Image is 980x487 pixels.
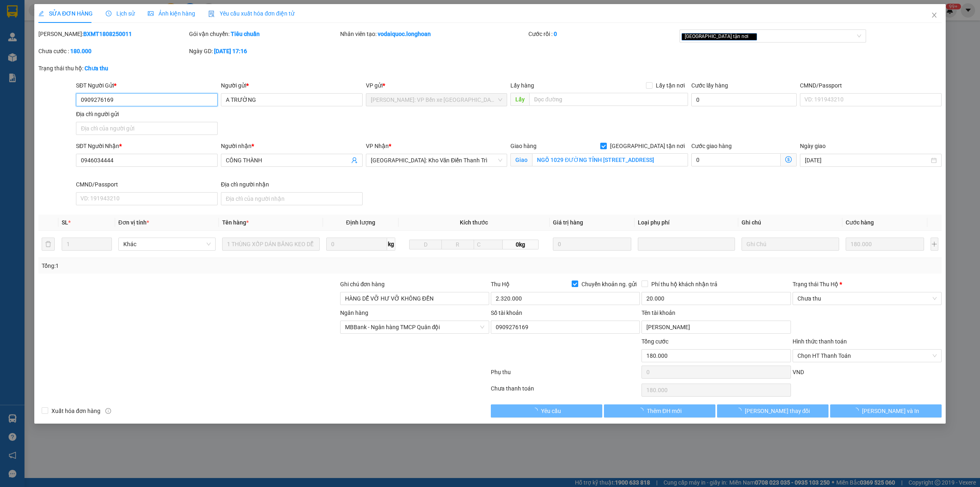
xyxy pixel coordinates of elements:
span: loading [532,408,541,413]
b: [DATE] 17:16 [214,48,247,54]
button: delete [42,238,55,251]
span: [GEOGRAPHIC_DATA] tận nơi [607,141,688,150]
div: Cước rồi : [528,29,677,38]
input: C [474,240,503,249]
label: Cước lấy hàng [691,82,728,89]
label: Cước giao hàng [691,143,732,149]
label: Ghi chú đơn hàng [340,281,385,287]
div: SĐT Người Gửi [76,81,218,90]
input: Tên tài khoản [641,321,791,334]
button: Yêu cầu [491,404,602,417]
label: Tên tài khoản [641,310,675,316]
label: Ngân hàng [340,310,368,316]
span: Lấy tận nơi [653,81,688,90]
input: Dọc đường [529,93,688,106]
span: Đơn vị tính [118,219,149,226]
input: 0 [846,238,924,251]
label: Số tài khoản [491,310,522,316]
span: Tổng cước [641,338,668,345]
th: Ghi chú [738,215,842,231]
span: 0kg [503,240,539,249]
span: kg [387,238,395,251]
span: VND [793,369,804,375]
span: clock-circle [106,11,111,16]
b: 0 [554,31,557,37]
input: Cước lấy hàng [691,93,797,106]
span: Mã đơn: BXMT1309250003 [3,49,126,61]
span: CÔNG TY TNHH CHUYỂN PHÁT NHANH BẢO AN [65,28,163,43]
span: Lịch sử [106,10,135,17]
span: close [931,12,938,18]
span: Tên hàng [222,219,249,226]
span: info-circle [105,408,111,414]
button: plus [931,238,938,251]
span: Phí thu hộ khách nhận trả [648,280,721,289]
input: Ngày giao [805,156,929,165]
span: MBBank - Ngân hàng TMCP Quân đội [345,321,484,333]
div: Tổng: 1 [42,261,378,270]
input: Giao tận nơi [532,153,688,166]
span: [PHONE_NUMBER] [3,28,62,42]
span: dollar-circle [785,156,792,163]
span: SỬA ĐƠN HÀNG [38,10,93,17]
button: Thêm ĐH mới [604,404,715,417]
span: Khác [123,238,211,250]
input: Địa chỉ của người nhận [221,192,363,205]
div: Nhân viên tạo: [340,29,527,38]
span: [GEOGRAPHIC_DATA] tận nơi [682,33,757,40]
div: Địa chỉ người nhận [221,180,363,189]
label: Ngày giao [800,143,826,149]
div: Trạng thái Thu Hộ [793,280,942,289]
span: Chưa thu [797,292,937,305]
span: VP Nhận [366,143,389,149]
b: Chưa thu [85,65,108,72]
b: BXMT1808250011 [83,31,132,37]
span: [PERSON_NAME] và In [862,406,919,415]
span: loading [853,408,862,413]
input: Cước giao hàng [691,153,781,166]
span: Thêm ĐH mới [647,406,682,415]
button: Close [923,4,946,27]
span: Ảnh kiện hàng [148,10,195,17]
div: CMND/Passport [76,180,218,189]
span: Giá trị hàng [553,219,583,226]
span: Cước hàng [846,219,874,226]
input: R [441,240,474,249]
img: icon [208,11,215,17]
span: Lấy [510,93,529,106]
div: CMND/Passport [800,81,942,90]
span: edit [38,11,44,16]
button: [PERSON_NAME] và In [830,404,942,417]
span: Thu Hộ [491,281,510,287]
span: Lấy hàng [510,82,534,89]
input: VD: Bàn, Ghế [222,238,319,251]
span: Kích thước [460,219,488,226]
strong: PHIẾU DÁN LÊN HÀNG [58,4,165,15]
input: Số tài khoản [491,321,640,334]
span: picture [148,11,154,16]
div: Phụ thu [490,368,641,382]
span: SL [62,219,68,226]
div: Chưa cước : [38,47,187,56]
span: Định lượng [346,219,375,226]
input: Địa chỉ của người gửi [76,122,218,135]
span: Ngày in phiếu: 10:45 ngày [55,16,168,25]
input: D [409,240,442,249]
input: Ghi Chú [742,238,839,251]
div: Người gửi [221,81,363,90]
div: Người nhận [221,141,363,150]
span: Chọn HT Thanh Toán [797,350,937,362]
label: Hình thức thanh toán [793,338,847,345]
div: Gói vận chuyển: [189,29,338,38]
th: Loại phụ phí [635,215,738,231]
div: [PERSON_NAME]: [38,29,187,38]
span: close [750,34,754,38]
input: 0 [553,238,631,251]
span: user-add [351,157,358,164]
div: Địa chỉ người gửi [76,110,218,119]
span: loading [638,408,647,413]
span: Hồ Chí Minh: VP Bến xe Miền Tây (Quận Bình Tân) [371,94,503,106]
span: [PERSON_NAME] thay đổi [745,406,810,415]
button: [PERSON_NAME] thay đổi [717,404,829,417]
b: 180.000 [70,48,91,54]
